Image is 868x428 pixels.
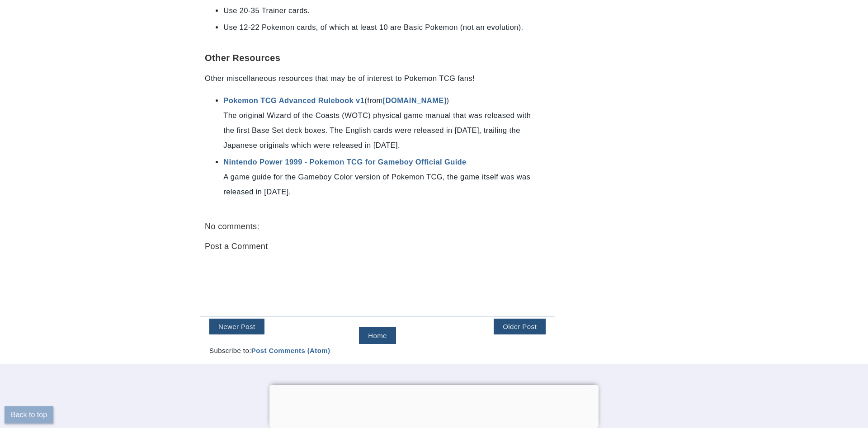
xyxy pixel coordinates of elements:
a: [DOMAIN_NAME] [383,96,447,104]
li: (from ) The original Wizard of the Coasts (WOTC) physical game manual that was released with the ... [223,93,532,153]
a: Newer Post [209,319,264,334]
a: Older Post [494,319,546,334]
li: Use 20-35 Trainer cards. [223,3,532,18]
a: Pokemon TCG Advanced Rulebook v1 [223,96,364,104]
li: Use 12-22 Pokemon cards, of which at least 10 are Basic Pokemon (not an evolution). [223,20,532,35]
a: Nintendo Power 1999 - Pokemon TCG for Gameboy Official Guide [223,158,466,166]
h4: Post a Comment [205,242,550,251]
li: A game guide for the Gameboy Color version of Pokemon TCG, the game itself was was released in [D... [223,155,532,199]
h2: Other Resources [205,39,550,63]
button: Back to top [5,406,53,423]
div: Subscribe to: [209,346,546,355]
h4: No comments: [205,222,550,231]
a: Home [359,327,396,344]
a: Post Comments (Atom) [251,347,330,354]
p: Other miscellaneous resources that may be of interest to Pokemon TCG fans! [205,71,550,86]
iframe: Advertisement [269,385,599,426]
